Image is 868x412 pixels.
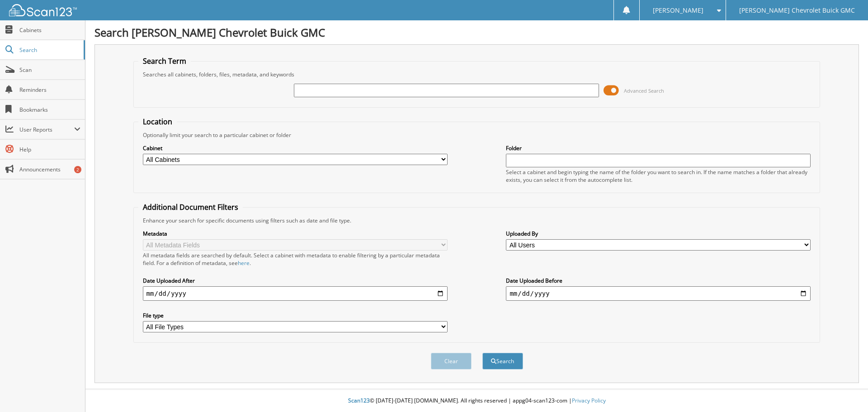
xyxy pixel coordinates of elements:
legend: Additional Document Filters [138,202,243,212]
span: Cabinets [19,26,80,34]
h1: Search [PERSON_NAME] Chevrolet Buick GMC [94,25,859,40]
div: Enhance your search for specific documents using filters such as date and file type. [138,217,816,224]
label: File type [143,312,448,319]
a: here [238,259,250,267]
a: Privacy Policy [572,397,606,404]
input: start [143,286,448,301]
span: Help [19,146,80,153]
label: Metadata [143,230,448,237]
img: scan123-logo-white.svg [9,4,77,16]
span: Announcements [19,166,80,173]
span: Search [19,46,79,54]
input: end [506,286,811,301]
span: Bookmarks [19,106,80,114]
legend: Search Term [138,56,191,66]
label: Date Uploaded After [143,277,448,284]
span: [PERSON_NAME] [653,8,703,13]
legend: Location [138,117,177,127]
div: Optionally limit your search to a particular cabinet or folder [138,131,816,139]
label: Uploaded By [506,230,811,237]
div: Select a cabinet and begin typing the name of the folder you want to search in. If the name match... [506,168,811,184]
button: Search [482,353,523,369]
span: [PERSON_NAME] Chevrolet Buick GMC [739,8,855,13]
label: Folder [506,144,811,152]
span: Reminders [19,86,80,94]
span: Scan [19,66,80,74]
span: Scan123 [348,397,370,404]
div: All metadata fields are searched by default. Select a cabinet with metadata to enable filtering b... [143,251,448,267]
span: Advanced Search [624,87,664,94]
div: 2 [74,166,81,173]
span: User Reports [19,126,74,133]
div: © [DATE]-[DATE] [DOMAIN_NAME]. All rights reserved | appg04-scan123-com | [85,390,868,412]
label: Cabinet [143,144,448,152]
div: Searches all cabinets, folders, files, metadata, and keywords [138,71,816,78]
button: Clear [431,353,472,369]
label: Date Uploaded Before [506,277,811,284]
